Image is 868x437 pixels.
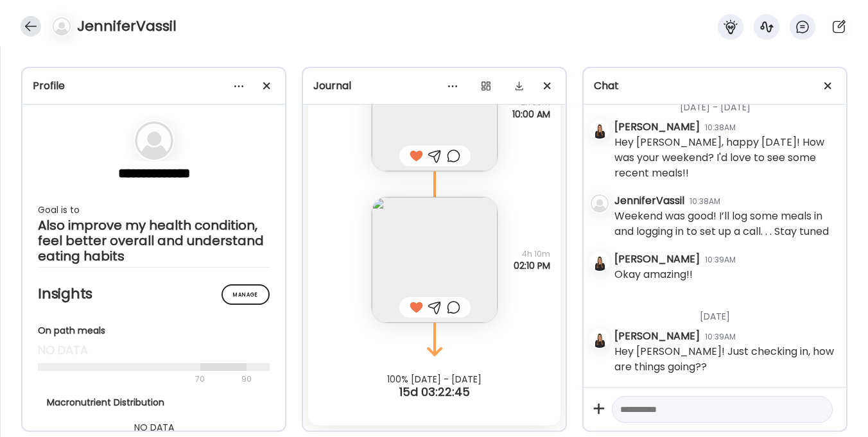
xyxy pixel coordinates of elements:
[614,252,700,267] div: [PERSON_NAME]
[303,374,566,384] div: 100% [DATE] - [DATE]
[614,329,700,344] div: [PERSON_NAME]
[514,248,550,260] span: 4h 10m
[614,267,693,282] div: Okay amazing!!
[47,396,261,409] div: Macronutrient Distribution
[77,16,177,37] h4: JenniferVassil
[614,135,836,181] div: Hey [PERSON_NAME], happy [DATE]! How was your weekend? I'd love to see some recent meals!!
[514,260,550,271] span: 02:10 PM
[512,108,550,120] span: 10:00 AM
[313,78,555,94] div: Journal
[221,284,270,305] div: Manage
[705,331,736,343] div: 10:39AM
[372,197,498,323] img: images%2FoqqbDETFnWf6i65Sp8aB9CEdeLr2%2FDXp5pVrHZZ9Ik5B65ULV%2FYfl09zK3k9ocWwanM2rI_240
[33,78,275,94] div: Profile
[53,17,71,35] img: bg-avatar-default.svg
[705,122,736,133] div: 10:38AM
[38,343,270,358] div: no data
[690,196,720,207] div: 10:38AM
[303,384,566,400] div: 15d 03:22:45
[614,295,836,329] div: [DATE]
[594,78,836,94] div: Chat
[38,202,270,218] div: Goal is to
[38,218,270,264] div: Also improve my health condition, feel better overall and understand eating habits
[614,193,684,209] div: JenniferVassil
[135,121,173,160] img: bg-avatar-default.svg
[705,254,736,266] div: 10:39AM
[38,324,270,338] div: On path meals
[614,119,700,135] div: [PERSON_NAME]
[614,344,836,375] div: Hey [PERSON_NAME]! Just checking in, how are things going??
[591,194,609,212] img: bg-avatar-default.svg
[240,372,253,387] div: 90
[38,284,270,304] h2: Insights
[591,121,609,139] img: avatars%2Fkjfl9jNWPhc7eEuw3FeZ2kxtUMH3
[591,330,609,348] img: avatars%2Fkjfl9jNWPhc7eEuw3FeZ2kxtUMH3
[47,420,261,435] div: NO DATA
[38,372,238,387] div: 70
[372,46,498,171] img: images%2FoqqbDETFnWf6i65Sp8aB9CEdeLr2%2FVLICrHp8jHvEjF1Ncwne%2Fj5qc8UtqwZk8xuJmRojg_240
[591,253,609,271] img: avatars%2Fkjfl9jNWPhc7eEuw3FeZ2kxtUMH3
[614,209,836,239] div: Weekend was good! I’ll log some meals in and logging in to set up a call. . . Stay tuned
